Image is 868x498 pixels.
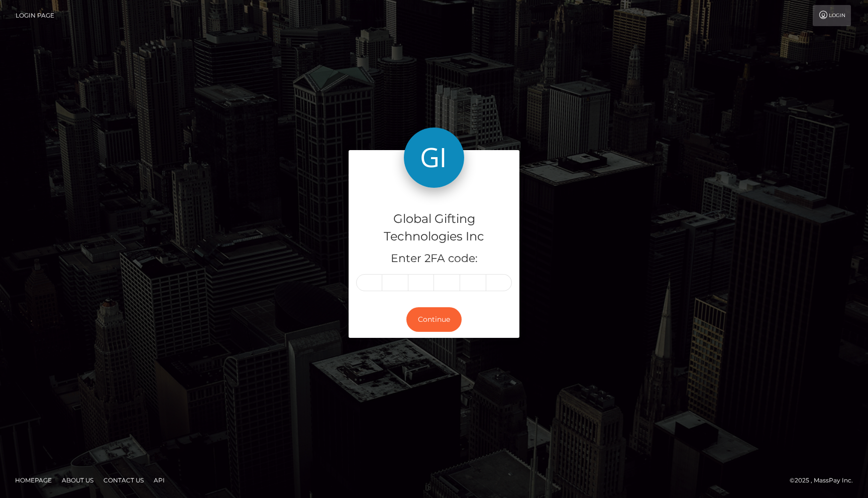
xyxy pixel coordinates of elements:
img: Global Gifting Technologies Inc [404,128,464,188]
a: About Us [58,472,97,488]
div: © 2025 , MassPay Inc. [790,475,860,486]
a: Contact Us [99,472,148,488]
a: Login [813,5,851,26]
h4: Global Gifting Technologies Inc [356,210,512,245]
button: Continue [406,307,462,332]
a: Login Page [16,5,54,26]
a: API [150,472,169,488]
a: Homepage [11,472,56,488]
h5: Enter 2FA code: [356,251,512,267]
